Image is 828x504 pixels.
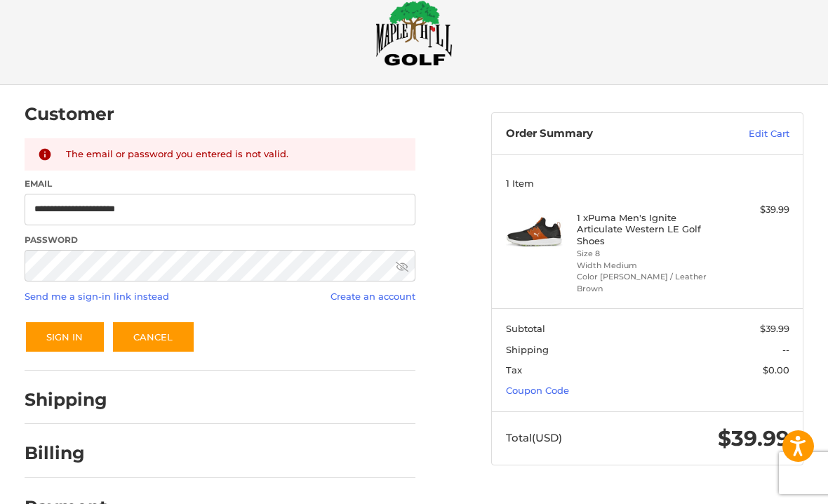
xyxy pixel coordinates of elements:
a: Cancel [112,321,195,353]
div: The email or password you entered is not valid. [66,147,402,162]
h2: Billing [25,442,107,464]
h4: 1 x Puma Men's Ignite Articulate Western LE Golf Shoes [577,212,715,246]
span: Total (USD) [506,431,562,444]
div: $39.99 [719,203,789,217]
h2: Shipping [25,389,107,411]
span: $39.99 [760,323,789,334]
span: $39.99 [718,425,789,451]
li: Color [PERSON_NAME] / Leather Brown [577,271,715,294]
li: Width Medium [577,260,715,272]
button: Sign In [25,321,105,353]
h3: 1 Item [506,178,789,189]
h2: Customer [25,103,114,125]
li: Size 8 [577,248,715,260]
h3: Order Summary [506,127,700,141]
span: -- [782,344,789,355]
label: Email [25,178,416,190]
a: Coupon Code [506,385,569,396]
a: Create an account [330,291,415,302]
span: Subtotal [506,323,545,334]
a: Send me a sign-in link instead [25,291,169,302]
label: Password [25,234,416,246]
span: Tax [506,364,522,376]
span: $0.00 [763,364,789,376]
span: Shipping [506,344,549,355]
a: Edit Cart [699,127,789,141]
